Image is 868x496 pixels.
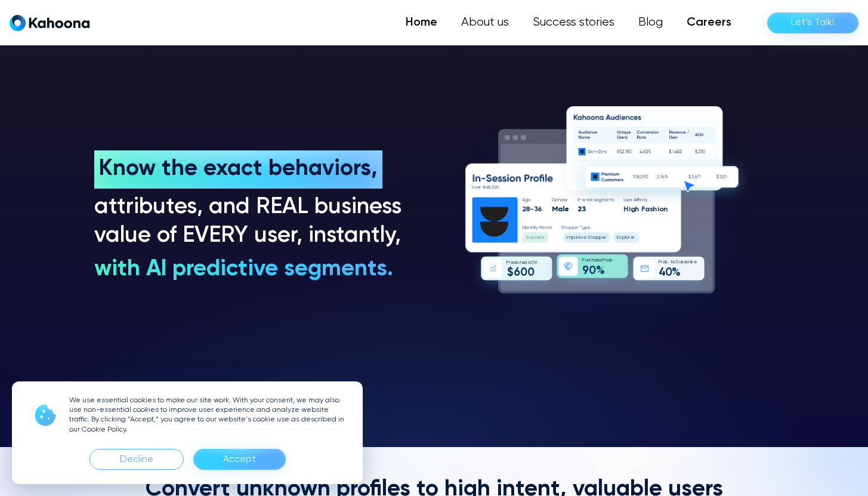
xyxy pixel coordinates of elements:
[566,236,566,241] text: I
[69,396,348,435] p: We use essential cookies to make our site work. With your consent, we may also use non-essential ...
[580,236,581,241] text: i
[663,205,668,213] text: n
[599,258,602,263] text: e
[521,260,524,265] text: e
[574,236,576,241] text: u
[668,260,669,265] text: .
[552,205,569,213] g: Male
[577,236,577,241] text: l
[583,236,587,241] text: e
[223,450,256,469] div: Accept
[94,255,393,284] h3: with AI predictive segments.
[577,236,580,241] text: s
[506,267,513,279] text: $
[633,236,635,241] text: r
[603,258,605,263] text: P
[626,11,675,35] a: Blog
[665,260,668,265] text: b
[628,205,630,213] text: i
[641,205,645,213] text: F
[589,258,591,263] text: c
[659,267,672,279] g: 40
[681,260,683,265] text: b
[558,205,563,213] text: a
[524,260,527,265] text: d
[686,260,688,265] text: c
[526,236,544,241] g: Success
[94,193,408,251] h3: attributes, and REAL business value of EVERY user, instantly,
[394,11,449,35] a: Home
[612,258,613,263] text: .
[475,185,478,190] text: s
[480,185,481,190] text: r
[534,236,537,241] text: c
[629,236,631,241] text: r
[657,205,659,213] text: i
[564,205,569,213] text: e
[622,236,625,241] text: p
[521,205,542,213] g: 28-36
[645,205,650,213] text: a
[594,258,597,263] text: a
[623,205,628,213] text: H
[694,260,697,265] text: e
[582,265,595,276] g: 90
[670,260,672,265] text: t
[530,205,534,213] text: -
[590,236,592,241] text: h
[602,236,606,241] text: e
[595,265,604,276] g: %
[577,205,586,213] g: 23
[10,14,89,32] a: home
[691,260,693,265] text: b
[672,267,681,279] text: %
[516,260,517,265] text: i
[605,258,606,263] text: r
[99,155,382,184] h3: Know the exact behaviors,
[690,260,691,265] text: i
[542,236,544,241] text: s
[472,185,499,190] g: User #48,520
[513,260,516,265] text: d
[662,260,665,265] text: o
[630,205,635,213] text: g
[477,185,480,190] text: e
[582,258,613,263] g: Purchase Prob.
[659,267,666,279] text: 4
[494,185,496,190] text: 2
[617,236,635,241] g: Explorer
[653,205,657,213] text: h
[538,205,542,213] text: 6
[521,11,626,35] a: Success stories
[487,185,490,190] text: 8
[514,267,520,279] text: 6
[684,260,686,265] text: s
[658,260,660,265] text: P
[581,236,584,241] text: v
[527,267,534,279] text: 0
[587,236,590,241] text: S
[533,205,538,213] text: 3
[490,185,492,190] text: ,
[617,236,619,241] text: E
[571,236,574,241] text: p
[520,267,527,279] text: 0
[635,205,639,213] text: h
[623,205,668,213] g: High Fashion
[526,205,530,213] text: 8
[528,260,531,265] text: A
[596,236,599,241] text: p
[649,205,653,213] text: s
[599,236,602,241] text: p
[767,13,858,33] a: Let’s Talk!
[588,265,595,276] text: 0
[581,205,585,213] text: 3
[665,267,672,279] text: 0
[566,236,606,241] g: Impulsive Shopper
[582,265,589,276] text: 9
[626,236,629,241] text: o
[506,260,538,265] g: Predicted AOV
[89,449,184,470] div: Decline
